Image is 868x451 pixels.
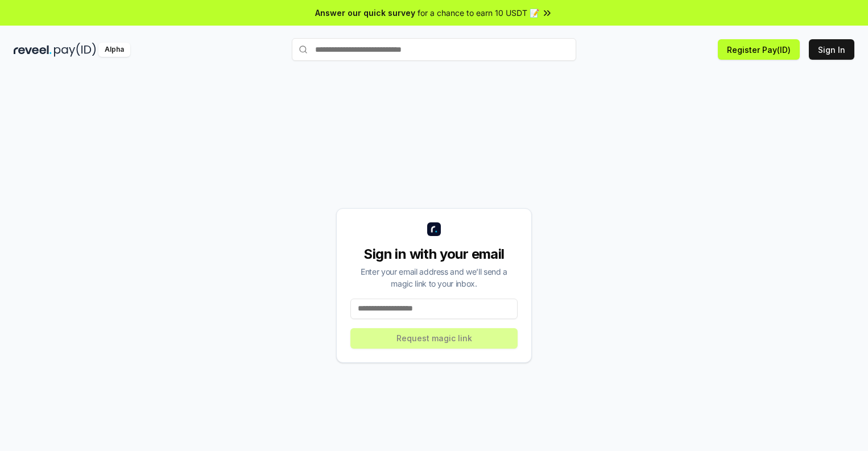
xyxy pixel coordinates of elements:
button: Register Pay(ID) [718,39,800,60]
img: pay_id [54,43,96,57]
div: Sign in with your email [350,245,518,263]
button: Sign In [809,39,854,60]
div: Alpha [98,43,130,57]
div: Enter your email address and we’ll send a magic link to your inbox. [350,266,518,289]
img: reveel_dark [14,43,52,57]
span: for a chance to earn 10 USDT 📝 [418,7,539,19]
span: Answer our quick survey [315,7,415,19]
img: logo_small [427,222,441,236]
